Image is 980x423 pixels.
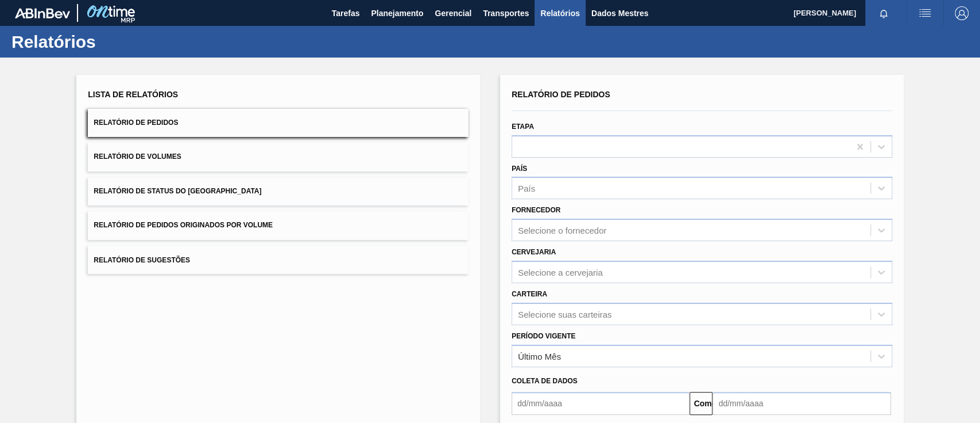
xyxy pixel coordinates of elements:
font: Transportes [483,9,529,18]
button: Comeu [690,392,712,415]
font: Relatório de Pedidos [94,119,178,127]
button: Relatório de Sugestões [88,246,468,274]
font: Carteira [512,290,547,298]
font: Cervejaria [512,248,556,256]
font: Selecione suas carteiras [518,309,611,319]
font: Etapa [512,123,534,131]
font: Dados Mestres [591,9,649,18]
input: dd/mm/aaaa [712,392,890,415]
button: Relatório de Status do [GEOGRAPHIC_DATA] [88,177,468,205]
font: Relatório de Pedidos Originados por Volume [94,222,273,230]
font: Relatório de Volumes [94,153,181,161]
font: Selecione a cervejaria [518,267,603,277]
font: Planejamento [371,9,423,18]
font: País [518,184,535,193]
font: Relatório de Sugestões [94,256,190,264]
font: Relatório de Pedidos [512,90,610,99]
font: Selecione o fornecedor [518,226,606,235]
font: Relatório de Status do [GEOGRAPHIC_DATA] [94,187,261,195]
button: Relatório de Volumes [88,143,468,171]
font: Relatórios [11,32,96,51]
font: Fornecedor [512,206,560,214]
button: Notificações [865,5,902,21]
font: Tarefas [332,9,360,18]
font: País [512,165,527,173]
input: dd/mm/aaaa [512,392,690,415]
button: Relatório de Pedidos Originados por Volume [88,211,468,239]
font: Coleta de dados [512,377,578,385]
img: ações do usuário [918,6,932,20]
img: Sair [955,6,969,20]
font: Período Vigente [512,332,575,340]
font: Comeu [694,399,721,408]
button: Relatório de Pedidos [88,109,468,137]
font: [PERSON_NAME] [793,9,856,17]
font: Gerencial [435,9,471,18]
font: Relatórios [540,9,579,18]
font: Lista de Relatórios [88,90,178,99]
img: TNhmsLtSVTkK8tSr43FrP2fwEKptu5GPRR3wAAAABJRU5ErkJggg== [15,8,70,18]
font: Último Mês [518,351,561,361]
